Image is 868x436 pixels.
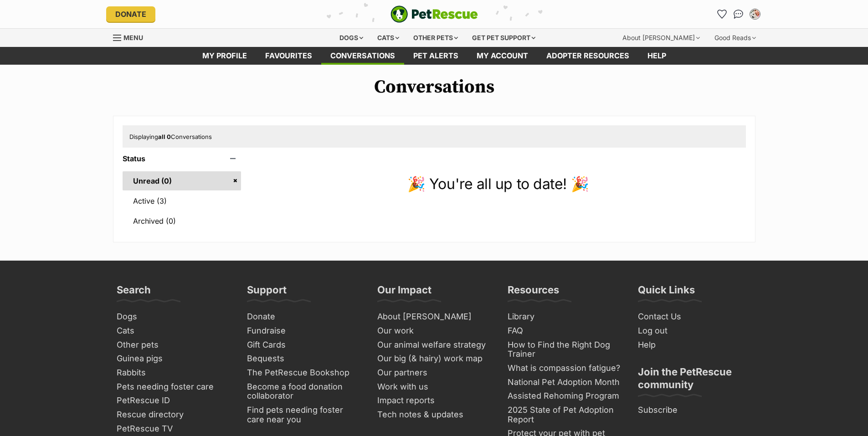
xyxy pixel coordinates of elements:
[193,47,256,65] a: My profile
[377,283,431,302] h3: Our Impact
[466,29,542,47] div: Get pet support
[504,403,625,426] a: 2025 State of Pet Adoption Report
[390,5,478,23] img: logo-e224e6f780fb5917bec1dbf3a21bbac754714ae5b6737aabdf751b685950b380.svg
[504,389,625,403] a: Assisted Rehoming Program
[123,171,241,190] a: Unread (0)
[374,310,495,324] a: About [PERSON_NAME]
[638,283,695,302] h3: Quick Links
[113,324,234,338] a: Cats
[106,6,155,22] a: Donate
[638,47,675,65] a: Help
[129,133,212,140] span: Displaying Conversations
[158,133,171,140] strong: all 0
[634,338,755,352] a: Help
[734,10,743,19] img: chat-41dd97257d64d25036548639549fe6c8038ab92f7586957e7f3b1b290dea8141.svg
[715,7,762,21] ul: Account quick links
[113,338,234,352] a: Other pets
[504,375,625,390] a: National Pet Adoption Month
[113,380,234,394] a: Pets needing foster care
[113,352,234,366] a: Guinea pigs
[715,7,729,21] a: Favourites
[250,173,745,195] p: 🎉 You're all up to date! 🎉
[243,352,365,366] a: Bequests
[374,394,495,408] a: Impact reports
[374,352,495,366] a: Our big (& hairy) work map
[407,29,464,47] div: Other pets
[243,403,365,426] a: Find pets needing foster care near you
[537,47,638,65] a: Adopter resources
[374,338,495,352] a: Our animal welfare strategy
[243,310,365,324] a: Donate
[371,29,406,47] div: Cats
[113,422,234,436] a: PetRescue TV
[374,380,495,394] a: Work with us
[117,283,151,302] h3: Search
[616,29,706,47] div: About [PERSON_NAME]
[731,7,746,21] a: Conversations
[123,34,143,41] span: Menu
[467,47,537,65] a: My account
[404,47,467,65] a: Pet alerts
[333,29,370,47] div: Dogs
[638,365,752,396] h3: Join the PetRescue community
[750,10,760,19] img: Arti Reddy profile pic
[113,394,234,408] a: PetRescue ID
[504,361,625,375] a: What is compassion fatigue?
[634,310,755,324] a: Contact Us
[113,408,234,422] a: Rescue directory
[243,380,365,403] a: Become a food donation collaborator
[374,408,495,422] a: Tech notes & updates
[123,211,241,231] a: Archived (0)
[113,310,234,324] a: Dogs
[504,310,625,324] a: Library
[634,403,755,417] a: Subscribe
[113,366,234,380] a: Rabbits
[123,154,241,163] header: Status
[243,366,365,380] a: The PetRescue Bookshop
[243,324,365,338] a: Fundraise
[508,283,559,302] h3: Resources
[390,5,478,23] a: PetRescue
[123,191,241,210] a: Active (3)
[504,338,625,361] a: How to Find the Right Dog Trainer
[634,324,755,338] a: Log out
[374,366,495,380] a: Our partners
[256,47,321,65] a: Favourites
[321,47,404,65] a: conversations
[708,29,762,47] div: Good Reads
[748,7,762,21] button: My account
[504,324,625,338] a: FAQ
[113,29,149,45] a: Menu
[247,283,287,302] h3: Support
[374,324,495,338] a: Our work
[243,338,365,352] a: Gift Cards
